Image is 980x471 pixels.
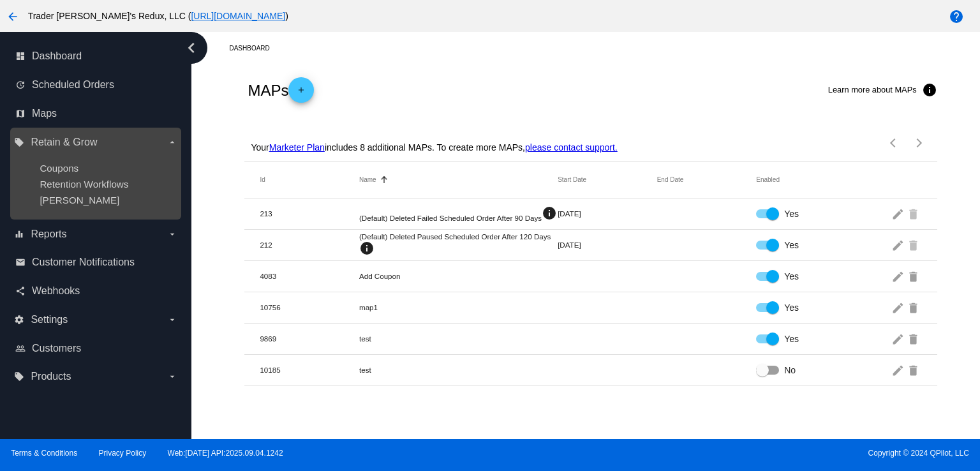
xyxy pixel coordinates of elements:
[891,329,907,348] mat-icon: edit
[269,142,325,153] a: Marketer Plan
[99,449,147,458] a: Privacy Policy
[359,241,375,256] mat-icon: info
[907,235,922,255] mat-icon: delete
[784,364,796,377] span: No
[260,366,359,374] mat-cell: 10185
[181,38,202,58] i: chevron_left
[260,209,359,218] mat-cell: 213
[15,51,26,61] i: dashboard
[14,315,24,325] i: settings
[32,257,135,268] span: Customer Notifications
[15,338,177,359] a: people_outline Customers
[167,229,177,239] i: arrow_drop_down
[191,11,285,21] a: [URL][DOMAIN_NAME]
[558,176,586,184] button: Change sorting for StartDateUtc
[40,179,128,190] a: Retention Workflows
[891,297,907,317] mat-icon: edit
[501,449,969,458] span: Copyright © 2024 QPilot, LLC
[260,176,265,184] button: Change sorting for Id
[907,329,922,348] mat-icon: delete
[14,137,24,147] i: local_offer
[784,333,799,345] span: Yes
[14,371,24,382] i: local_offer
[14,229,24,239] i: equalizer
[15,252,177,273] a: email Customer Notifications
[15,80,26,90] i: update
[260,334,359,343] mat-cell: 9869
[11,449,77,458] a: Terms & Conditions
[15,286,26,296] i: share
[167,315,177,325] i: arrow_drop_down
[891,204,907,223] mat-icon: edit
[359,366,558,374] mat-cell: test
[907,130,932,156] button: Next page
[891,266,907,286] mat-icon: edit
[784,301,799,314] span: Yes
[359,232,558,257] mat-cell: (Default) Deleted Paused Scheduled Order After 120 Days
[15,108,26,119] i: map
[31,371,71,382] span: Products
[15,103,177,124] a: map Maps
[756,176,780,184] button: Change sorting for Enabled
[359,176,376,184] button: Change sorting for Name
[784,207,799,220] span: Yes
[907,266,922,286] mat-icon: delete
[15,75,177,95] a: update Scheduled Orders
[32,343,81,354] span: Customers
[907,204,922,223] mat-icon: delete
[907,297,922,317] mat-icon: delete
[949,9,964,24] mat-icon: help
[168,449,283,458] a: Web:[DATE] API:2025.09.04.1242
[15,343,26,354] i: people_outline
[558,241,657,249] mat-cell: [DATE]
[784,239,799,251] span: Yes
[891,235,907,255] mat-icon: edit
[251,142,617,153] p: Your includes 8 additional MAPs. To create more MAPs,
[167,137,177,147] i: arrow_drop_down
[260,241,359,249] mat-cell: 212
[5,9,20,24] mat-icon: arrow_back
[359,272,558,280] mat-cell: Add Coupon
[359,334,558,343] mat-cell: test
[31,228,66,240] span: Reports
[828,85,917,94] span: Learn more about MAPs
[31,314,68,325] span: Settings
[31,137,97,148] span: Retain & Grow
[293,86,309,101] mat-icon: add
[32,108,57,119] span: Maps
[558,209,657,218] mat-cell: [DATE]
[40,163,78,174] a: Coupons
[784,270,799,283] span: Yes
[15,281,177,301] a: share Webhooks
[28,11,288,21] span: Trader [PERSON_NAME]'s Redux, LLC ( )
[525,142,618,153] a: please contact support.
[359,206,558,222] mat-cell: (Default) Deleted Failed Scheduled Order After 90 Days
[248,77,314,103] h2: MAPs
[922,82,937,98] mat-icon: info
[32,285,80,297] span: Webhooks
[15,257,26,267] i: email
[891,360,907,380] mat-icon: edit
[260,303,359,311] mat-cell: 10756
[657,176,684,184] button: Change sorting for EndDateUtc
[167,371,177,382] i: arrow_drop_down
[542,206,557,221] mat-icon: info
[881,130,907,156] button: Previous page
[907,360,922,380] mat-icon: delete
[32,79,114,91] span: Scheduled Orders
[15,46,177,66] a: dashboard Dashboard
[229,38,281,58] a: Dashboard
[32,50,82,62] span: Dashboard
[359,303,558,311] mat-cell: map1
[40,195,119,206] a: [PERSON_NAME]
[260,272,359,280] mat-cell: 4083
